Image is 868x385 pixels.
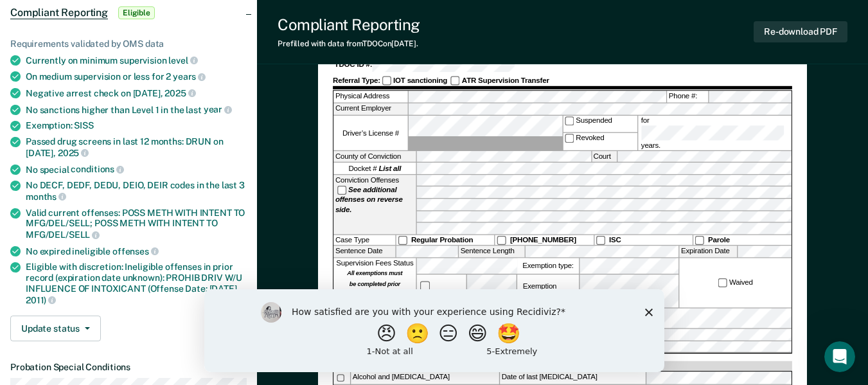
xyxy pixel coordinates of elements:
strong: See additional offenses on reverse side. [335,186,403,214]
label: Sentence Date [333,246,395,257]
input: Arrearage [420,282,430,291]
div: Supervision Fees Status [333,258,416,307]
label: Arrearage [418,281,465,301]
input: Revoked [565,134,574,143]
strong: Referral Type: [333,76,380,84]
span: level [168,55,197,66]
span: SISS [74,120,93,130]
input: ISC [596,236,605,246]
label: Exemption type: [517,258,579,273]
div: Currently on minimum supervision [26,55,247,66]
div: Conviction Offenses [333,175,416,234]
div: Valid current offenses: POSS METH WITH INTENT TO MFG/DEL/SELL; POSS METH WITH INTENT TO [26,208,247,240]
span: 2011) [26,295,56,305]
strong: All exemptions must be completed prior to submission [347,269,402,298]
strong: [PHONE_NUMBER] [510,236,576,244]
label: Driver’s License # [333,116,407,150]
strong: List all [378,165,401,173]
span: years [173,71,206,82]
div: Prefilled with data from TDOC on [DATE] . [278,39,420,48]
strong: IOT sanctioning [393,76,447,84]
span: 2025 [58,148,89,158]
span: 2025 [164,88,195,98]
strong: TDOC ID #: [335,60,373,69]
label: Waived [716,278,755,288]
input: Waived [718,278,727,288]
strong: ISC [609,236,621,244]
div: No DECF, DEDF, DEDU, DEIO, DEIR codes in the last 3 [26,180,247,202]
button: Update status [10,316,101,341]
input: Suspended [565,116,574,126]
strong: Parole [708,236,730,244]
div: Compliant Reporting [278,15,420,34]
div: No sanctions higher than Level 1 in the last [26,104,247,116]
label: Physical Address [333,91,407,102]
div: No expired ineligible [26,246,247,257]
label: County of Conviction [333,151,416,162]
input: Parole [695,236,705,246]
input: IOT sanctioning [382,76,392,85]
dt: Probation Special Conditions [10,362,247,373]
input: for years. [641,125,784,140]
span: Compliant Reporting [10,6,108,19]
div: Exemption Expiration Date: [517,274,579,307]
div: Exemption: [26,120,247,131]
label: Phone #: [667,91,708,102]
input: ATR Supervision Transfer [450,76,460,85]
div: Negative arrest check on [DATE], [26,87,247,99]
div: Passed drug screens in last 12 months: DRUN on [DATE], [26,136,247,158]
div: Alcohol and [MEDICAL_DATA] [351,372,499,384]
label: Court [592,151,616,162]
div: Case Type [333,235,395,246]
div: On medium supervision or less for 2 [26,71,247,82]
span: offenses [112,246,159,256]
span: year [204,104,232,114]
input: [PHONE_NUMBER] [497,236,506,246]
div: Requirements validated by OMS data [10,39,247,49]
label: Current Employer [333,103,407,114]
input: Regular Probation [398,236,407,246]
div: Eligible with discretion: Ineligible offenses in prior record (expiration date unknown): PROHIB D... [26,262,247,305]
span: conditions [71,164,123,174]
label: Sentence Length [459,246,524,257]
span: Eligible [118,6,155,19]
span: MFG/DEL/SELL [26,229,100,240]
button: Re-download PDF [754,21,847,42]
iframe: Intercom live chat [824,341,855,372]
label: Expiration Date [680,246,738,257]
span: Docket # [349,163,402,173]
label: Suspended [563,116,637,132]
strong: ATR Supervision Transfer [462,76,549,84]
div: No special [26,164,247,175]
label: for years. [639,116,790,150]
span: months [26,192,66,202]
label: Date of last [MEDICAL_DATA] [500,372,645,384]
iframe: Survey by Kim from Recidiviz [204,289,664,372]
strong: Regular Probation [411,236,473,244]
input: See additional offenses on reverse side. [337,186,347,195]
label: Revoked [563,133,637,150]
